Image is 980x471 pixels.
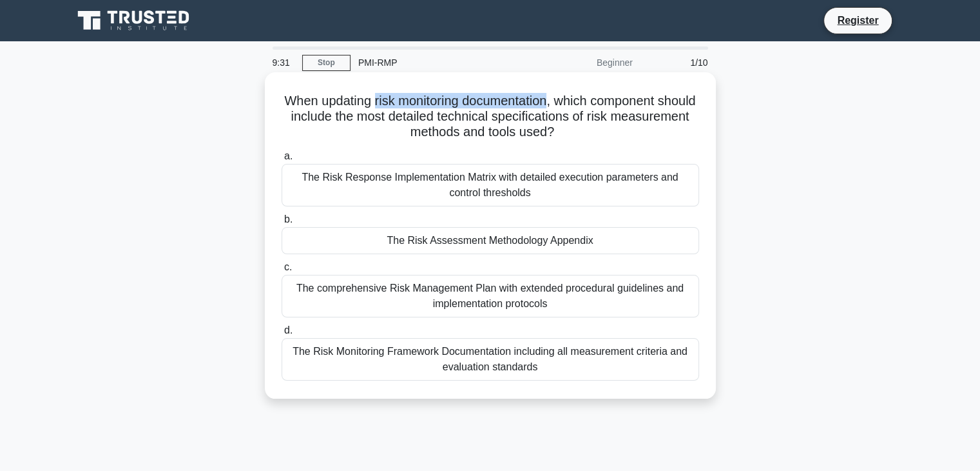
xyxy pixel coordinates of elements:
[284,325,293,336] span: d.
[351,50,528,75] div: PMI-RMP
[640,50,716,75] div: 1/10
[284,214,293,225] span: b.
[280,93,700,141] h5: When updating risk monitoring documentation, which component should include the most detailed tec...
[282,338,699,381] div: The Risk Monitoring Framework Documentation including all measurement criteria and evaluation sta...
[284,261,292,272] span: c.
[282,164,699,206] div: The Risk Response Implementation Matrix with detailed execution parameters and control thresholds
[302,55,351,71] a: Stop
[528,50,640,75] div: Beginner
[284,150,293,161] span: a.
[265,50,302,75] div: 9:31
[829,12,886,28] a: Register
[282,275,699,317] div: The comprehensive Risk Management Plan with extended procedural guidelines and implementation pro...
[282,227,699,254] div: The Risk Assessment Methodology Appendix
